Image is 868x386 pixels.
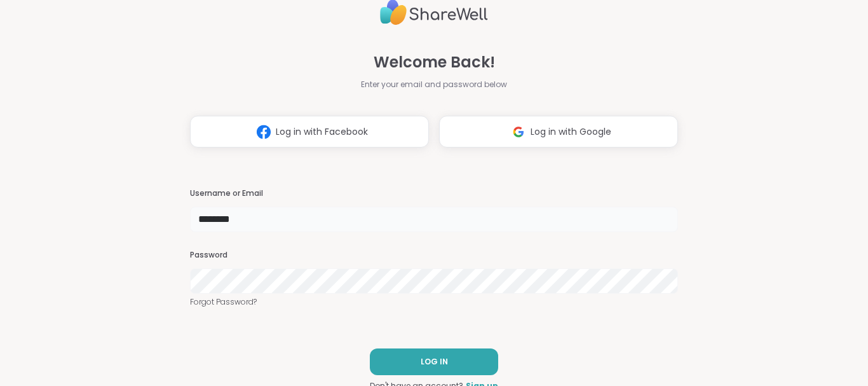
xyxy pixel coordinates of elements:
span: Log in with Facebook [276,125,368,139]
img: ShareWell Logomark [252,120,276,144]
img: ShareWell Logomark [506,120,531,144]
button: Log in with Facebook [190,116,429,148]
button: LOG IN [370,348,498,375]
span: Log in with Google [531,125,611,139]
button: Log in with Google [439,116,678,148]
span: Welcome Back! [374,51,495,74]
a: Forgot Password? [190,296,678,308]
h3: Username or Email [190,188,678,199]
span: Enter your email and password below [361,79,507,90]
h3: Password [190,250,678,261]
span: LOG IN [421,356,448,368]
